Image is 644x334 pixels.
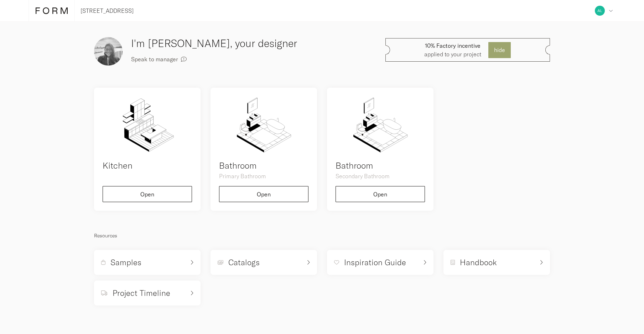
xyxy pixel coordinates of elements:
h5: Project Timeline [113,288,170,298]
h5: Handbook [460,257,497,268]
h4: Bathroom [336,159,425,172]
span: 10% Factory incentive [424,41,481,50]
span: Open [140,191,154,197]
h5: Samples [110,257,141,268]
span: Open [257,191,271,197]
p: Secondary Bathroom [336,172,425,180]
img: c29a3fa5a5cd8aafe3b5d72a4dec990e [595,6,605,16]
h5: Catalogs [228,257,260,268]
p: Resources [94,231,550,240]
p: applied to your project [424,41,481,58]
h4: Bathroom [219,159,308,172]
span: hide [494,47,505,53]
span: Speak to manager [131,56,178,62]
p: [STREET_ADDRESS] [80,6,134,15]
img: bathroom.svg [219,96,308,153]
span: Open [373,191,387,197]
button: hide [488,42,511,58]
button: Open [219,186,308,202]
img: bathroom.svg [336,96,425,153]
p: Primary Bathroom [219,172,308,180]
button: Open [336,186,425,202]
img: ImagefromiOS.jpg [94,37,123,66]
h4: Kitchen [103,159,192,172]
h5: Inspiration Guide [344,257,406,268]
button: Open [103,186,192,202]
button: Speak to manager [131,51,187,67]
h3: I'm [PERSON_NAME], your designer [131,36,346,51]
img: kitchen.svg [103,96,192,153]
